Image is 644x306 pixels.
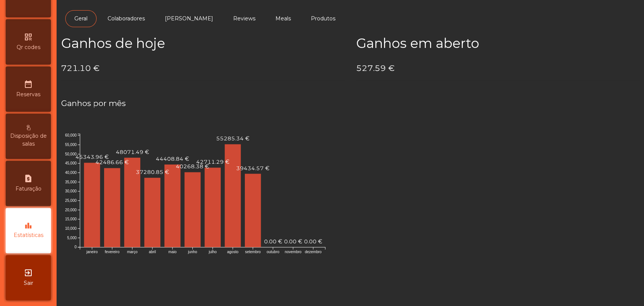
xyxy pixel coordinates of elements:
[208,250,217,254] text: julho
[67,235,77,240] text: 5,000
[136,169,169,175] text: 37280.85 €
[266,10,300,27] a: Meals
[302,10,344,27] a: Produtos
[236,165,269,171] text: 39434.57 €
[24,268,33,277] i: exit_to_app
[61,35,345,51] h2: Ganhos de hoje
[98,10,154,27] a: Colaboradores
[24,174,33,183] i: request_page
[216,135,249,142] text: 55285.34 €
[356,63,640,74] h4: 527.59 €
[116,149,149,155] text: 48071.49 €
[264,238,282,245] text: 0.00 €
[196,158,229,165] text: 42711.29 €
[65,161,77,165] text: 45,000
[65,10,97,27] a: Geral
[61,98,639,109] h4: Ganhos por mês
[65,217,77,221] text: 15,000
[284,238,302,245] text: 0.00 €
[224,10,264,27] a: Reviews
[65,143,77,147] text: 55,000
[156,10,222,27] a: [PERSON_NAME]
[74,245,77,249] text: 0
[61,63,345,74] h4: 721.10 €
[75,154,109,160] text: 45343.96 €
[176,163,209,170] text: 40268.38 €
[65,189,77,193] text: 30,000
[95,159,129,166] text: 42486.66 €
[168,250,177,254] text: maio
[17,43,40,51] span: Qr codes
[304,238,322,245] text: 0.00 €
[86,250,98,254] text: janeiro
[285,250,302,254] text: novembro
[105,250,120,254] text: fevereiro
[65,171,77,175] text: 40,000
[24,80,33,89] i: date_range
[267,250,280,254] text: outubro
[149,250,156,254] text: abril
[356,35,640,51] h2: Ganhos em aberto
[14,231,43,239] span: Estatísticas
[25,222,32,229] i: leaderboard
[245,250,261,254] text: setembro
[65,208,77,212] text: 20,000
[8,132,49,148] span: Disposição de salas
[24,279,33,287] span: Sair
[65,152,77,156] text: 50,000
[65,133,77,137] text: 60,000
[65,198,77,203] text: 25,000
[305,250,322,254] text: dezembro
[127,250,138,254] text: março
[227,250,238,254] text: agosto
[15,185,41,193] span: Faturação
[156,155,189,162] text: 44408.84 €
[188,250,197,254] text: junho
[65,180,77,184] text: 35,000
[24,32,33,42] i: qr_code
[16,91,40,98] span: Reservas
[65,226,77,231] text: 10,000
